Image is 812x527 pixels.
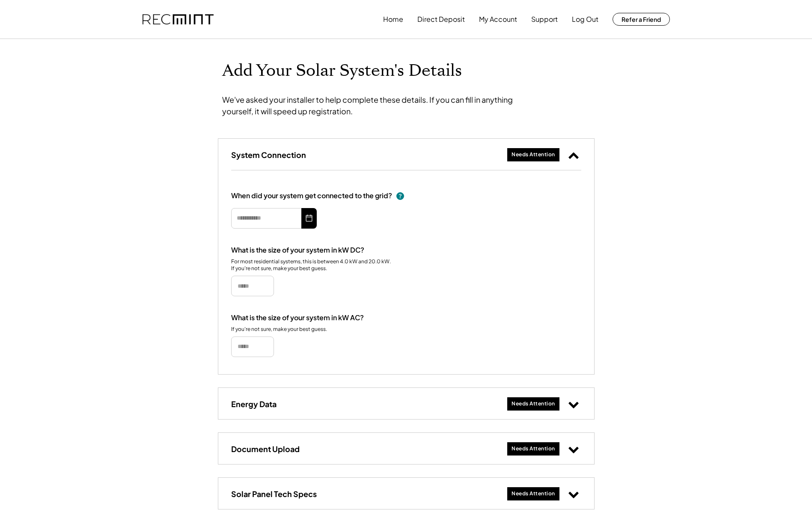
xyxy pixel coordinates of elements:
[231,326,327,333] div: If you're not sure, make your best guess.
[512,445,555,453] div: Needs Attention
[417,11,465,28] button: Direct Deposit
[613,13,670,26] button: Refer a Friend
[231,258,392,273] div: For most residential systems, this is between 4.0 kW and 20.0 kW. If you're not sure, make your b...
[479,11,517,28] button: My Account
[231,444,300,454] h3: Document Upload
[231,191,392,200] div: When did your system get connected to the grid?
[512,400,555,408] div: Needs Attention
[512,490,555,497] div: Needs Attention
[512,151,555,158] div: Needs Attention
[231,489,317,499] h3: Solar Panel Tech Specs
[222,94,543,117] div: We've asked your installer to help complete these details. If you can fill in anything yourself, ...
[231,313,364,322] div: What is the size of your system in kW AC?
[222,61,590,81] h1: Add Your Solar System's Details
[143,14,214,25] img: recmint-logotype%403x.png
[572,11,598,28] button: Log Out
[383,11,403,28] button: Home
[231,150,306,160] h3: System Connection
[231,246,364,255] div: What is the size of your system in kW DC?
[231,399,277,409] h3: Energy Data
[531,11,558,28] button: Support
